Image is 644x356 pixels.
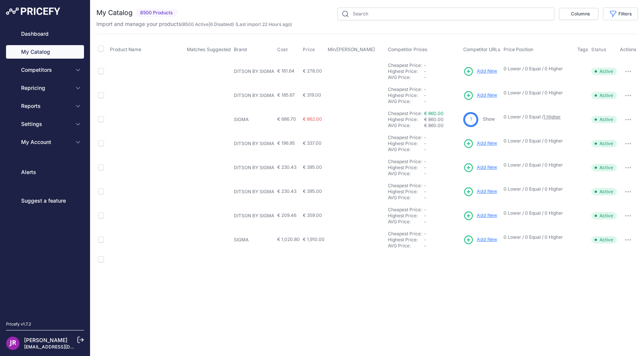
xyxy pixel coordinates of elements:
span: Active [591,92,617,99]
button: Reports [6,99,84,113]
span: 8500 Products [136,9,177,17]
div: AVG Price: [388,98,424,105]
span: Reports [21,102,70,110]
button: Competitors [6,63,84,77]
a: Cheapest Price: [388,111,422,116]
span: - [424,86,426,92]
button: Columns [559,8,598,20]
p: 0 Lower / 0 Equal / 0 Higher [504,210,570,216]
span: ( | ) [181,21,234,27]
span: (Last import 22 Hours ago) [235,21,292,27]
p: 0 Lower / 0 Equal / 0 Higher [504,66,570,72]
a: Cheapest Price: [388,86,422,92]
a: Add New [463,66,497,77]
h2: My Catalog [96,8,133,18]
span: € 337.00 [303,140,322,146]
span: Price [303,47,315,53]
div: AVG Price: [388,195,424,201]
span: 1 [470,116,472,123]
div: Highest Price: [388,165,424,171]
span: - [424,219,426,224]
span: - [424,231,426,236]
a: Add New [463,138,497,149]
span: € 395.00 [303,188,322,194]
span: Matches Suggested [187,47,231,52]
div: AVG Price: [388,74,424,80]
div: Highest Price: [388,237,424,243]
span: - [424,243,426,248]
img: Pricefy Logo [6,8,60,15]
a: 8500 Active [183,21,209,27]
span: Product Name [110,47,141,52]
div: Highest Price: [388,117,424,123]
div: AVG Price: [388,243,424,249]
a: Cheapest Price: [388,62,422,68]
button: Cost [277,47,289,53]
span: € 359.00 [303,212,322,218]
p: DITSON BY SIGMA [234,213,274,219]
a: 6 Disabled [210,21,232,27]
span: € 185.67 [277,92,295,98]
a: [EMAIL_ADDRESS][DOMAIN_NAME] [24,344,103,350]
a: € 860.00 [424,111,444,116]
span: - [424,92,426,98]
span: Price Position [504,47,533,52]
p: 0 Lower / 0 Equal / 0 Higher [504,138,570,144]
span: - [424,207,426,212]
a: Add New [463,211,497,221]
span: - [424,147,426,152]
span: Add New [477,68,497,75]
span: - [424,141,426,146]
a: Suggest a feature [6,194,84,208]
span: € 1,910.00 [303,236,325,242]
a: Cheapest Price: [388,207,422,212]
span: Active [591,188,617,195]
span: Add New [477,140,497,147]
span: Add New [477,236,497,243]
a: 1 Higher [543,114,561,120]
div: Highest Price: [388,189,424,195]
a: My Catalog [6,45,84,59]
p: 0 Lower / 0 Equal / 0 Higher [504,234,570,240]
span: Active [591,236,617,244]
span: - [424,195,426,200]
a: Add New [463,235,497,245]
p: 0 Lower / 0 Equal / [504,114,570,120]
span: - [424,135,426,140]
button: Filters [603,8,638,20]
div: AVG Price: [388,219,424,225]
span: Competitor Prices [388,47,427,52]
span: - [424,189,426,194]
p: 0 Lower / 0 Equal / 0 Higher [504,186,570,192]
span: Actions [620,47,636,52]
span: € 1,020.80 [277,236,300,242]
span: Settings [21,120,70,128]
span: - [424,213,426,218]
span: - [424,159,426,164]
span: Active [591,140,617,147]
span: - [424,171,426,176]
span: My Account [21,138,70,146]
p: SIGMA [234,237,274,243]
div: Pricefy v1.7.2 [6,321,31,327]
div: Highest Price: [388,92,424,98]
span: Add New [477,212,497,219]
span: € 230.43 [277,188,296,194]
span: Min/[PERSON_NAME] [328,47,375,52]
p: DITSON BY SIGMA [234,165,274,171]
span: Repricing [21,84,70,92]
a: [PERSON_NAME] [24,337,67,343]
p: 0 Lower / 0 Equal / 0 Higher [504,90,570,96]
span: Add New [477,92,497,99]
span: - [424,165,426,170]
button: Settings [6,117,84,131]
span: Cost [277,47,288,53]
span: € 278.00 [303,68,322,74]
span: - [424,74,426,80]
span: - [424,62,426,68]
span: Add New [477,164,497,171]
a: Cheapest Price: [388,159,422,164]
span: - [424,183,426,188]
a: Cheapest Price: [388,135,422,140]
p: DITSON BY SIGMA [234,68,274,74]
